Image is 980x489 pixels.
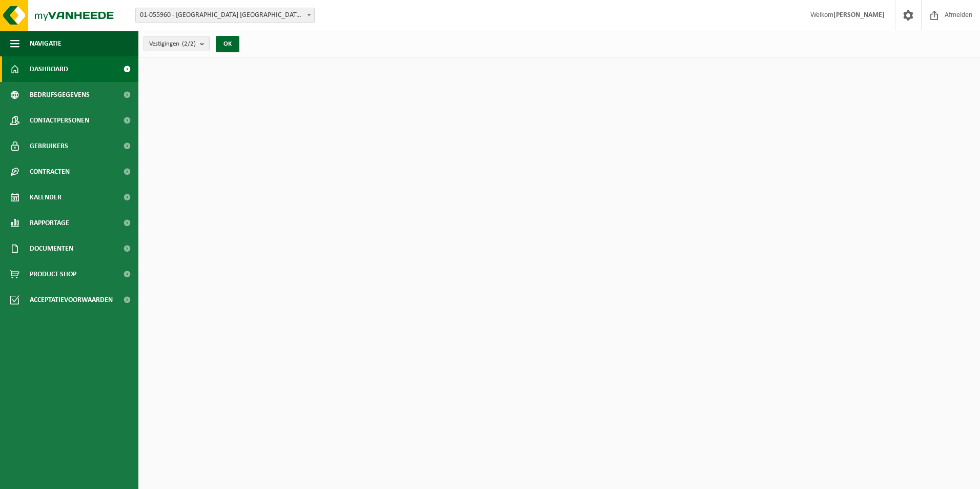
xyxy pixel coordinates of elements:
[30,31,62,56] span: Navigatie
[144,36,210,51] button: Vestigingen(2/2)
[216,36,239,52] button: OK
[135,8,315,23] span: 01-055960 - ROCKWOOL BELGIUM NV - WIJNEGEM
[136,8,314,23] span: 01-055960 - ROCKWOOL BELGIUM NV - WIJNEGEM
[30,56,68,82] span: Dashboard
[30,159,70,185] span: Contracten
[30,185,62,210] span: Kalender
[182,40,196,47] count: (2/2)
[30,133,68,159] span: Gebruikers
[149,36,196,52] span: Vestigingen
[833,11,885,19] strong: [PERSON_NAME]
[30,210,69,236] span: Rapportage
[30,236,73,261] span: Documenten
[30,261,76,287] span: Product Shop
[30,82,90,108] span: Bedrijfsgegevens
[30,108,89,133] span: Contactpersonen
[30,287,113,313] span: Acceptatievoorwaarden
